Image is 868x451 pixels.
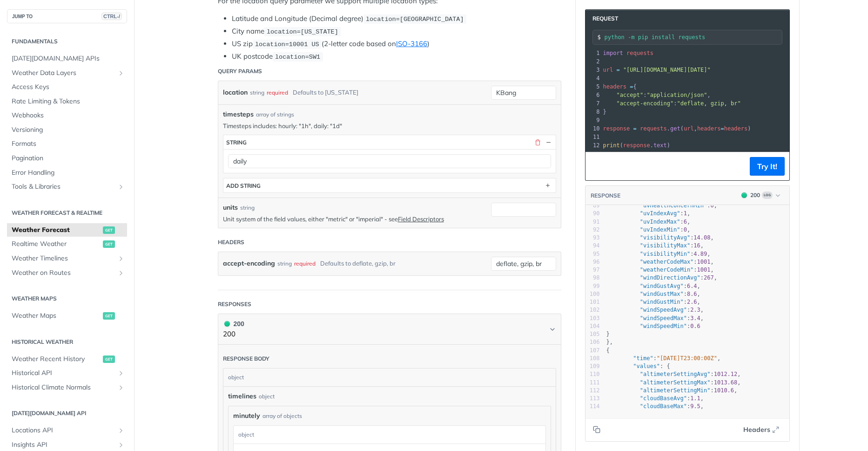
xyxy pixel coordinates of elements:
[7,66,127,80] a: Weather Data LayersShow subpages for Weather Data Layers
[690,323,700,329] span: 0.6
[640,379,711,386] span: "altimeterSettingMax"
[687,291,697,297] span: 8.6
[223,135,556,149] button: string
[7,223,127,237] a: Weather Forecastget
[640,371,711,377] span: "altimeterSettingAvg"
[640,251,690,257] span: "visibilityMin"
[224,321,230,327] span: 200
[585,242,600,250] div: 94
[12,311,101,321] span: Weather Maps
[585,338,600,346] div: 106
[12,369,115,378] span: Historical API
[585,370,600,378] div: 110
[232,14,561,24] li: Latitude and Longitude (Decimal degree)
[7,95,127,109] a: Rate Limiting & Tokens
[603,142,671,149] span: ( . )
[585,347,600,355] div: 107
[603,125,630,132] span: response
[240,204,255,212] div: string
[616,100,673,107] span: "accept-encoding"
[267,86,288,99] div: required
[366,16,464,23] span: location=[GEOGRAPHIC_DATA]
[545,138,553,146] button: Hide
[585,258,600,266] div: 96
[606,259,714,265] span: : ,
[12,139,125,149] span: Formats
[606,387,738,394] span: : ,
[616,67,619,73] span: =
[585,306,600,314] div: 102
[267,28,338,35] span: location=[US_STATE]
[585,108,601,116] div: 8
[12,268,115,278] span: Weather on Routes
[12,254,115,263] span: Weather Timelines
[606,307,704,313] span: : ,
[697,125,721,132] span: headers
[534,138,542,146] button: Delete
[7,409,127,417] h2: [DATE][DOMAIN_NAME] API
[585,322,600,330] div: 104
[585,274,600,282] div: 98
[640,202,707,209] span: "uvHealthConcernMin"
[585,395,600,403] div: 113
[738,423,785,437] button: Headers
[7,294,127,303] h2: Weather Maps
[7,109,127,123] a: Webhooks
[606,266,714,273] span: : ,
[606,371,741,377] span: : ,
[603,142,620,149] span: print
[606,299,700,305] span: : ,
[640,403,687,410] span: "cloudBaseMax"
[603,83,627,90] span: headers
[585,99,601,108] div: 7
[640,299,684,305] span: "windGustMin"
[653,142,667,149] span: text
[585,49,601,57] div: 1
[585,355,600,362] div: 108
[226,182,261,189] div: ADD string
[585,141,601,150] div: 12
[585,57,601,66] div: 2
[12,168,125,178] span: Error Handling
[585,314,600,322] div: 103
[12,239,101,249] span: Realtime Weather
[223,369,553,386] div: object
[7,309,127,323] a: Weather Mapsget
[606,291,700,297] span: : ,
[690,307,700,313] span: 2.3
[7,209,127,217] h2: Weather Forecast & realtime
[117,427,125,434] button: Show subpages for Locations API
[585,91,601,99] div: 6
[12,125,125,135] span: Versioning
[256,110,294,119] div: array of strings
[693,242,700,249] span: 16
[585,330,600,338] div: 105
[603,83,637,90] span: {
[606,331,610,337] span: }
[623,67,711,73] span: "[URL][DOMAIN_NAME][DATE]"
[7,366,127,380] a: Historical APIShow subpages for Historical API
[588,14,618,23] span: Request
[585,282,600,290] div: 99
[670,125,680,132] span: get
[640,283,684,289] span: "windGustAvg"
[690,403,700,410] span: 9.5
[12,225,101,235] span: Weather Forecast
[7,424,127,437] a: Locations APIShow subpages for Locations API
[585,290,600,298] div: 100
[640,323,687,329] span: "windSpeedMin"
[750,157,785,176] button: Try It!
[684,219,687,225] span: 6
[223,257,275,270] label: accept-encoding
[585,234,600,242] div: 93
[223,319,556,340] button: 200 200200
[585,226,600,234] div: 92
[12,154,125,163] span: Pagination
[585,379,600,387] div: 111
[12,97,125,106] span: Rate Limiting & Tokens
[606,226,691,233] span: : ,
[223,215,486,223] p: Unit system of the field values, either "metric" or "imperial" - see
[640,210,680,217] span: "uvIndexAvg"
[117,369,125,377] button: Show subpages for Historical API
[7,266,127,280] a: Weather on RoutesShow subpages for Weather on Routes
